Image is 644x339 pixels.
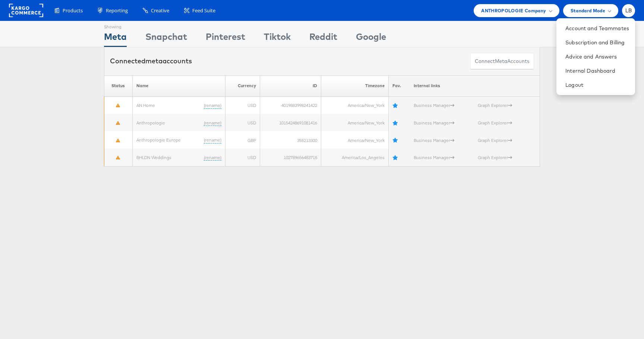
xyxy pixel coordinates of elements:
[151,7,169,14] span: Creative
[206,30,245,47] div: Pinterest
[565,25,629,32] a: Account and Teammates
[565,81,629,89] a: Logout
[145,30,187,47] div: Snapchat
[260,75,321,96] th: ID
[321,96,388,114] td: America/New_York
[136,154,171,160] a: BHLDN Weddings
[625,8,632,13] span: LB
[356,30,386,47] div: Google
[225,114,260,132] td: USD
[136,102,155,108] a: AN Home
[571,7,605,15] span: Standard Mode
[204,102,221,108] a: (rename)
[414,102,454,108] a: Business Manager
[414,120,454,125] a: Business Manager
[106,7,128,14] span: Reporting
[225,75,260,96] th: Currency
[565,53,629,60] a: Advice and Answers
[63,7,83,14] span: Products
[132,75,225,96] th: Name
[204,120,221,126] a: (rename)
[478,120,512,125] a: Graph Explorer
[145,57,162,65] span: meta
[260,114,321,132] td: 10154248691081416
[321,114,388,132] td: America/New_York
[136,137,181,142] a: Anthropologie Europe
[321,75,388,96] th: Timezone
[225,149,260,166] td: USD
[204,154,221,161] a: (rename)
[414,137,454,143] a: Business Manager
[309,30,337,47] div: Reddit
[481,7,546,15] span: ANTHROPOLOGIE Company
[260,149,321,166] td: 102789656483715
[565,67,629,75] a: Internal Dashboard
[470,53,534,70] button: ConnectmetaAccounts
[104,21,127,30] div: Showing
[565,39,629,46] a: Subscription and Billing
[478,102,512,108] a: Graph Explorer
[321,131,388,149] td: America/New_York
[478,137,512,143] a: Graph Explorer
[204,137,221,143] a: (rename)
[321,149,388,166] td: America/Los_Angeles
[478,154,512,160] a: Graph Explorer
[225,96,260,114] td: USD
[260,131,321,149] td: 355213300
[264,30,291,47] div: Tiktok
[104,30,127,47] div: Meta
[192,7,215,14] span: Feed Suite
[136,120,165,125] a: Anthropologie
[104,75,133,96] th: Status
[225,131,260,149] td: GBP
[110,56,192,66] div: Connected accounts
[260,96,321,114] td: 4019883998241422
[414,154,454,160] a: Business Manager
[495,58,507,65] span: meta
